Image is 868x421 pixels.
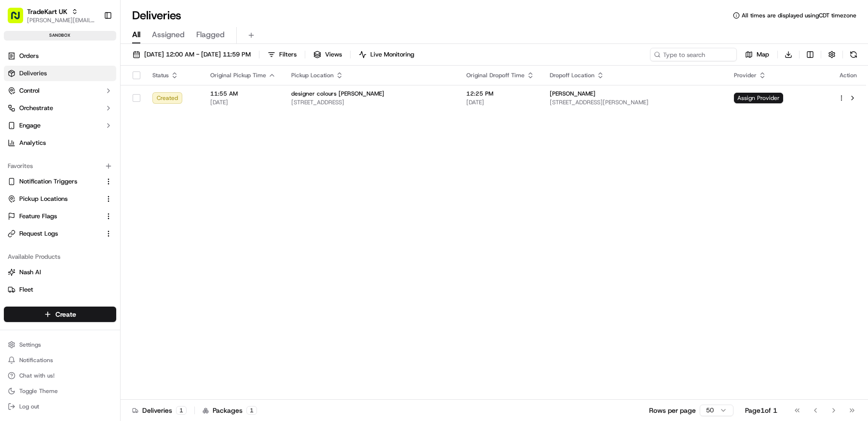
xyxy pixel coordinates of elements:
a: Request Logs [8,229,101,238]
span: Original Dropoff Time [466,71,525,79]
a: Feature Flags [8,212,101,221]
div: 1 [246,406,257,415]
a: Analytics [4,135,116,151]
span: [DATE] 12:00 AM - [DATE] 11:59 PM [144,50,251,59]
span: Original Pickup Time [210,71,266,79]
input: Type to search [650,48,737,61]
span: Request Logs [19,229,58,238]
button: Fleet [4,282,116,297]
span: Map [757,50,769,59]
button: Settings [4,338,116,351]
button: Request Logs [4,226,116,241]
span: Views [325,50,342,59]
span: [STREET_ADDRESS][PERSON_NAME] [550,98,719,106]
button: Refresh [847,48,860,61]
button: Nash AI [4,265,116,280]
span: Notifications [19,356,53,364]
div: sandbox [4,31,116,41]
button: [PERSON_NAME][EMAIL_ADDRESS][DOMAIN_NAME] [27,16,96,24]
span: All times are displayed using CDT timezone [742,12,856,19]
a: Deliveries [4,66,116,81]
span: Create [55,309,76,319]
span: Notification Triggers [19,177,77,186]
button: Log out [4,400,116,413]
div: Available Products [4,249,116,265]
button: TradeKart UK[PERSON_NAME][EMAIL_ADDRESS][DOMAIN_NAME] [4,4,100,27]
span: Assign Provider [734,93,783,103]
div: Packages [203,406,257,415]
span: Toggle Theme [19,387,58,395]
span: Chat with us! [19,372,54,379]
h1: Deliveries [132,8,181,23]
span: Filters [279,50,297,59]
button: Live Monitoring [354,48,419,61]
span: Orchestrate [19,104,53,112]
span: Control [19,86,40,95]
button: Pickup Locations [4,191,116,207]
button: Map [741,48,773,61]
span: Log out [19,403,39,410]
span: Feature Flags [19,212,57,221]
span: Deliveries [19,69,47,78]
button: TradeKart UK [27,7,68,16]
button: [DATE] 12:00 AM - [DATE] 11:59 PM [128,48,255,61]
span: [DATE] [210,98,276,106]
span: 12:25 PM [466,90,534,98]
button: Chat with us! [4,369,116,382]
div: Action [838,71,858,79]
a: Orders [4,48,116,64]
button: Notifications [4,353,116,367]
button: Notification Triggers [4,174,116,189]
div: Deliveries [132,406,187,415]
button: Control [4,83,116,98]
span: Analytics [19,139,46,147]
span: 11:55 AM [210,90,276,98]
div: 1 [176,406,187,415]
button: Feature Flags [4,209,116,224]
span: Provider [734,71,757,79]
a: Pickup Locations [8,195,101,203]
button: Orchestrate [4,100,116,116]
a: Nash AI [8,268,112,277]
a: Notification Triggers [8,177,101,186]
span: Live Monitoring [370,50,414,59]
span: Pickup Locations [19,195,68,203]
div: Favorites [4,158,116,174]
span: All [132,29,140,41]
span: Settings [19,341,41,349]
button: Engage [4,118,116,133]
button: Create [4,307,116,322]
a: Fleet [8,285,112,294]
span: [DATE] [466,98,534,106]
span: [STREET_ADDRESS] [291,98,451,106]
button: Filters [263,48,301,61]
span: [PERSON_NAME] [550,90,596,98]
span: Flagged [196,29,225,41]
span: Orders [19,52,39,60]
button: Views [309,48,346,61]
span: designer colours [PERSON_NAME] [291,90,384,98]
span: Fleet [19,285,33,294]
span: Dropoff Location [550,71,595,79]
p: Rows per page [649,406,696,415]
span: Nash AI [19,268,41,277]
span: Assigned [152,29,185,41]
span: Engage [19,121,41,130]
button: Toggle Theme [4,384,116,398]
span: Status [152,71,169,79]
div: Page 1 of 1 [745,406,777,415]
span: Pickup Location [291,71,334,79]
